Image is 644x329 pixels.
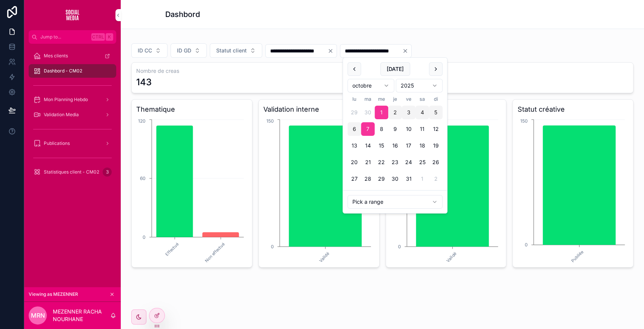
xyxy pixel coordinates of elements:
[136,67,629,75] h3: Nombre de creas
[216,47,247,54] span: Statut client
[140,175,146,181] tspan: 60
[263,104,375,115] h3: Validation interne
[29,108,116,121] a: Validation Media
[388,106,402,119] button: jeudi 2 octobre 2025, selected
[29,64,116,78] a: Dashbord - CM02
[210,43,262,58] button: Select Button
[525,242,528,248] tspan: 0
[347,139,361,152] button: lundi 13 octobre 2025
[517,104,629,115] h3: Statut créative
[415,95,429,103] th: samedi
[361,139,375,152] button: mardi 14 octobre 2025
[29,30,116,44] button: Jump to...CtrlK
[106,34,112,40] span: K
[31,311,45,320] span: MRN
[204,241,226,263] text: Non effectué
[402,139,415,152] button: vendredi 17 octobre 2025
[388,139,402,152] button: jeudi 16 octobre 2025
[29,137,116,150] a: Publications
[347,95,443,186] table: octobre 2025
[415,106,429,119] button: samedi 4 octobre 2025, selected
[136,104,247,115] h3: Thematique
[361,155,375,169] button: mardi 21 octobre 2025
[138,118,146,124] tspan: 120
[402,48,411,54] button: Clear
[44,68,82,74] span: Dashbord - CM02
[44,140,70,146] span: Publications
[60,9,85,21] img: App logo
[327,48,337,54] button: Clear
[44,112,79,118] span: Validation Media
[347,172,361,186] button: lundi 27 octobre 2025
[361,106,375,119] button: mardi 30 septembre 2025
[347,195,443,209] button: Relative time
[388,155,402,169] button: jeudi 23 octobre 2025
[136,76,152,88] div: 143
[402,106,415,119] button: vendredi 3 octobre 2025, selected
[429,172,443,186] button: dimanche 2 novembre 2025
[40,34,88,40] span: Jump to...
[402,95,415,103] th: vendredi
[415,122,429,136] button: samedi 11 octobre 2025
[415,139,429,152] button: samedi 18 octobre 2025
[347,155,361,169] button: lundi 20 octobre 2025
[429,95,443,103] th: dimanche
[388,95,402,103] th: jeudi
[520,118,528,124] tspan: 150
[271,244,274,249] tspan: 0
[517,118,629,263] div: chart
[53,308,110,323] p: MEZENNER RACHA NOURHANE
[380,62,410,76] button: [DATE]
[91,33,105,41] span: Ctrl
[318,251,330,263] text: Validé
[570,249,584,263] text: Publiée
[429,106,443,119] button: dimanche 5 octobre 2025, selected
[44,53,68,59] span: Mes clients
[429,139,443,152] button: dimanche 19 octobre 2025
[44,97,88,103] span: Mon Planning Hebdo
[177,47,191,54] span: ID GD
[388,122,402,136] button: jeudi 9 octobre 2025
[165,9,200,20] h1: Dashbord
[361,172,375,186] button: mardi 28 octobre 2025
[143,234,146,240] tspan: 0
[429,155,443,169] button: dimanche 26 octobre 2025
[398,244,401,249] tspan: 0
[44,169,99,175] span: Statistiques client - CM02
[347,106,361,119] button: lundi 29 septembre 2025
[445,251,458,263] text: Validé
[402,122,415,136] button: vendredi 10 octobre 2025
[164,241,180,257] text: Effectué
[29,93,116,106] a: Mon Planning Hebdo
[375,122,388,136] button: mercredi 8 octobre 2025
[138,47,152,54] span: ID CC
[415,155,429,169] button: samedi 25 octobre 2025
[29,291,78,297] span: Viewing as MEZENNER
[415,172,429,186] button: samedi 1 novembre 2025
[266,118,274,124] tspan: 150
[375,95,388,103] th: mercredi
[29,165,116,179] a: Statistiques client - CM023
[375,155,388,169] button: mercredi 22 octobre 2025
[24,44,121,189] div: scrollable content
[361,95,375,103] th: mardi
[388,172,402,186] button: jeudi 30 octobre 2025
[171,43,207,58] button: Select Button
[375,172,388,186] button: mercredi 29 octobre 2025
[429,122,443,136] button: dimanche 12 octobre 2025
[103,168,112,177] div: 3
[361,122,375,136] button: Today, mardi 7 octobre 2025, selected
[263,118,375,263] div: chart
[375,139,388,152] button: mercredi 15 octobre 2025
[402,155,415,169] button: vendredi 24 octobre 2025
[136,118,247,263] div: chart
[347,122,361,136] button: lundi 6 octobre 2025, selected
[347,95,361,103] th: lundi
[375,106,388,119] button: mercredi 1 octobre 2025, selected
[131,43,168,58] button: Select Button
[402,172,415,186] button: vendredi 31 octobre 2025
[29,49,116,63] a: Mes clients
